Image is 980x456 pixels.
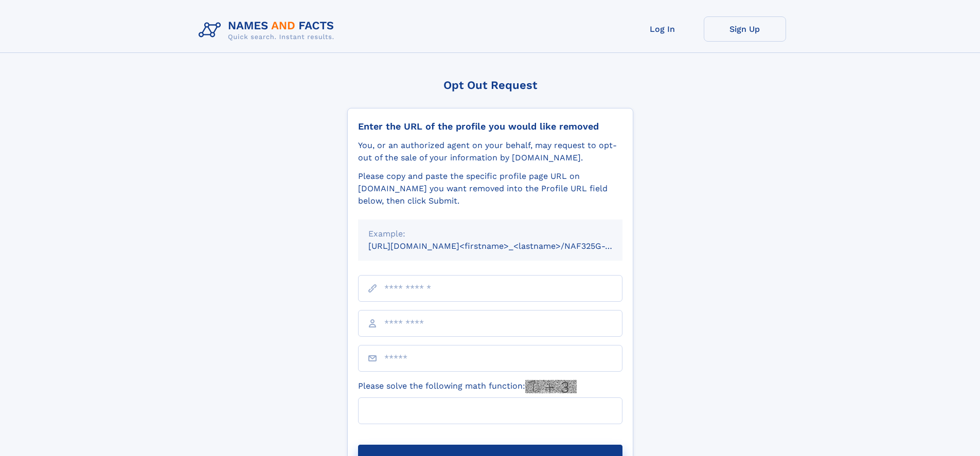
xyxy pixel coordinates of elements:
[621,16,704,42] a: Log In
[368,228,612,240] div: Example:
[704,16,786,42] a: Sign Up
[368,241,642,251] small: [URL][DOMAIN_NAME]<firstname>_<lastname>/NAF325G-xxxxxxxx
[347,79,633,92] div: Opt Out Request
[358,139,622,164] div: You, or an authorized agent on your behalf, may request to opt-out of the sale of your informatio...
[358,380,577,393] label: Please solve the following math function:
[194,16,343,44] img: Logo Names and Facts
[358,170,622,207] div: Please copy and paste the specific profile page URL on [DOMAIN_NAME] you want removed into the Pr...
[358,121,622,132] div: Enter the URL of the profile you would like removed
